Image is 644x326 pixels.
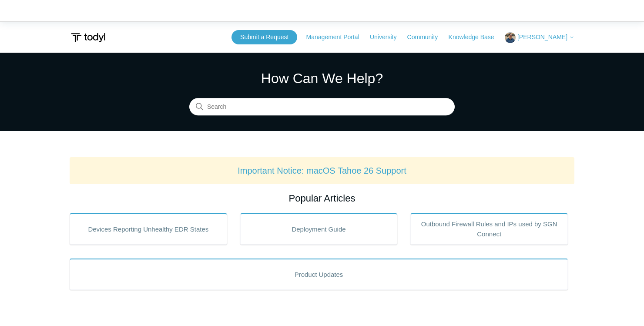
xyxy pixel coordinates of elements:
[231,30,297,44] a: Submit a Request
[410,213,568,245] a: Outbound Firewall Rules and IPs used by SGN Connect
[70,191,574,205] h2: Popular Articles
[238,166,406,175] a: Important Notice: macOS Tahoe 26 Support
[370,33,405,42] a: University
[240,213,398,245] a: Deployment Guide
[70,213,227,245] a: Devices Reporting Unhealthy EDR States
[505,32,574,43] button: [PERSON_NAME]
[407,33,447,42] a: Community
[189,98,455,116] input: Search
[70,30,107,46] img: Todyl Support Center Help Center home page
[70,259,568,290] a: Product Updates
[306,33,368,42] a: Management Portal
[449,33,503,42] a: Knowledge Base
[517,34,567,40] span: [PERSON_NAME]
[189,68,455,89] h1: How Can We Help?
